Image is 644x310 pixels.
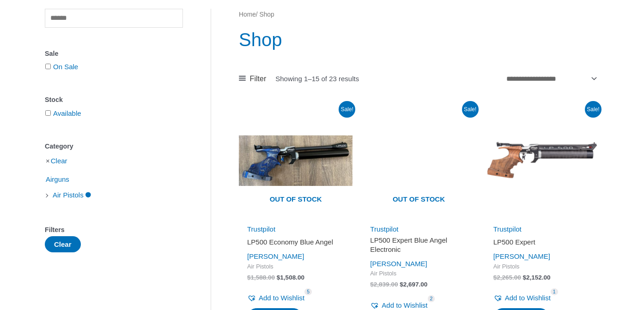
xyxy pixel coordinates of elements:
[45,47,183,60] div: Sale
[277,274,280,281] span: $
[239,104,352,217] a: Out of stock
[247,274,275,281] bdi: 1,588.00
[370,236,467,257] a: LP500 Expert Blue Angel Electronic
[45,172,70,187] span: Airguns
[523,274,527,281] span: $
[493,274,521,281] bdi: 2,265.00
[45,140,183,153] div: Category
[304,288,312,295] span: 5
[51,157,67,165] a: Clear
[52,191,92,198] a: Air Pistols
[45,236,81,252] button: Clear
[247,263,344,271] span: Air Pistols
[428,295,435,302] span: 2
[362,104,475,217] img: LP500 Expert Blue Angel Electronic
[505,294,551,302] span: Add to Wishlist
[462,101,479,118] span: Sale!
[45,175,70,183] a: Airguns
[246,189,346,210] span: Out of stock
[239,72,266,86] a: Filter
[493,274,497,281] span: $
[370,225,398,233] a: Trustpilot
[247,252,304,260] a: [PERSON_NAME]
[259,294,304,302] span: Add to Wishlist
[370,270,467,278] span: Air Pistols
[400,281,403,288] span: $
[585,101,601,118] span: Sale!
[247,274,251,281] span: $
[493,238,590,250] a: LP500 Expert
[485,104,599,217] img: LP500 Expert
[493,252,550,260] a: [PERSON_NAME]
[370,281,398,288] bdi: 2,839.00
[239,9,599,21] nav: Breadcrumb
[239,27,599,53] h1: Shop
[52,187,85,203] span: Air Pistols
[339,101,355,118] span: Sale!
[275,75,359,82] p: Showing 1–15 of 23 results
[370,281,374,288] span: $
[362,104,475,217] a: Out of stock
[53,63,78,71] a: On Sale
[503,71,599,86] select: Shop order
[45,223,183,237] div: Filters
[45,64,51,69] input: On Sale
[247,238,344,247] h2: LP500 Economy Blue Angel
[400,281,427,288] bdi: 2,697.00
[370,236,467,254] h2: LP500 Expert Blue Angel Electronic
[382,301,427,309] span: Add to Wishlist
[239,104,352,217] img: LP500 Economy Blue Angel
[277,274,304,281] bdi: 1,508.00
[247,292,304,304] a: Add to Wishlist
[493,238,590,247] h2: LP500 Expert
[45,93,183,107] div: Stock
[493,263,590,271] span: Air Pistols
[493,225,522,233] a: Trustpilot
[45,110,51,116] input: Available
[247,238,344,250] a: LP500 Economy Blue Angel
[247,225,275,233] a: Trustpilot
[523,274,551,281] bdi: 2,152.00
[551,288,558,295] span: 1
[250,72,267,86] span: Filter
[369,189,468,210] span: Out of stock
[53,109,81,117] a: Available
[239,11,256,18] a: Home
[370,260,427,268] a: [PERSON_NAME]
[493,292,551,304] a: Add to Wishlist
